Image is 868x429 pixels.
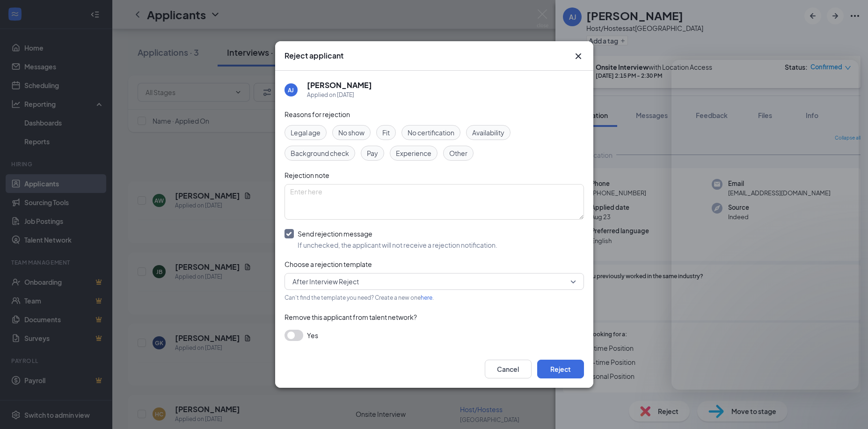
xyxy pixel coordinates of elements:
[573,51,584,62] svg: Cross
[537,360,584,378] button: Reject
[291,148,349,158] span: Background check
[573,51,584,62] button: Close
[284,51,343,61] h3: Reject applicant
[292,274,359,288] span: After Interview Reject
[485,360,532,378] button: Cancel
[408,127,454,138] span: No certification
[472,127,504,138] span: Availability
[449,148,467,158] span: Other
[338,127,365,138] span: No show
[367,148,378,158] span: Pay
[421,294,432,301] a: here
[284,260,372,268] span: Choose a rejection template
[284,313,417,321] span: Remove this applicant from talent network?
[671,60,859,390] iframe: Intercom live chat
[291,127,321,138] span: Legal age
[396,148,431,158] span: Experience
[284,294,434,301] span: Can't find the template you need? Create a new one .
[307,80,372,90] h5: [PERSON_NAME]
[307,330,318,341] span: Yes
[307,90,372,100] div: Applied on [DATE]
[836,397,859,420] iframe: Intercom live chat
[382,127,390,138] span: Fit
[288,86,294,94] div: AJ
[284,110,350,118] span: Reasons for rejection
[284,171,329,179] span: Rejection note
